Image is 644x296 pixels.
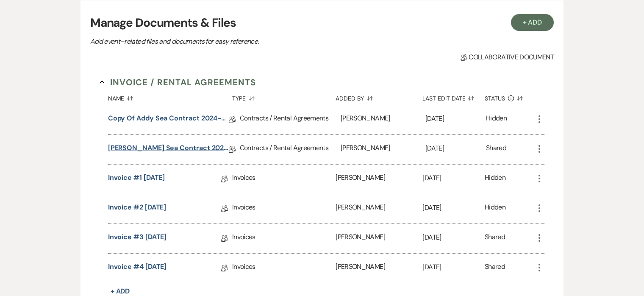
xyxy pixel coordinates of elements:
[108,202,167,215] a: Invoice #2 [DATE]
[336,89,422,105] button: Added By
[336,194,422,223] div: [PERSON_NAME]
[100,76,256,89] button: Invoice / Rental Agreements
[511,14,554,31] button: + Add
[485,262,505,275] div: Shared
[240,135,341,164] div: Contracts / Rental Agreements
[232,89,336,105] button: Type
[108,89,232,105] button: Name
[485,95,505,101] span: Status
[90,36,387,47] p: Add event–related files and documents for easy reference.
[108,173,165,186] a: Invoice #1 [DATE]
[232,194,336,223] div: Invoices
[90,14,554,32] h3: Manage Documents & Files
[425,113,486,124] p: [DATE]
[336,224,422,253] div: [PERSON_NAME]
[485,232,505,245] div: Shared
[486,143,506,156] div: Shared
[422,232,485,243] p: [DATE]
[422,89,485,105] button: Last Edit Date
[232,224,336,253] div: Invoices
[336,165,422,194] div: [PERSON_NAME]
[422,202,485,213] p: [DATE]
[108,143,229,156] a: [PERSON_NAME] Sea Contract 2024-25
[422,173,485,184] p: [DATE]
[461,52,554,62] span: Collaborative document
[232,165,336,194] div: Invoices
[341,135,425,164] div: [PERSON_NAME]
[336,254,422,283] div: [PERSON_NAME]
[108,232,167,245] a: Invoice #3 [DATE]
[485,173,505,186] div: Hidden
[111,287,130,296] span: + Add
[425,143,486,154] p: [DATE]
[486,113,507,126] div: Hidden
[485,89,534,105] button: Status
[341,105,425,134] div: [PERSON_NAME]
[240,105,341,134] div: Contracts / Rental Agreements
[485,202,505,215] div: Hidden
[422,262,485,273] p: [DATE]
[108,113,229,126] a: Copy of Addy Sea Contract 2024-25
[232,254,336,283] div: Invoices
[108,262,167,275] a: Invoice #4 [DATE]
